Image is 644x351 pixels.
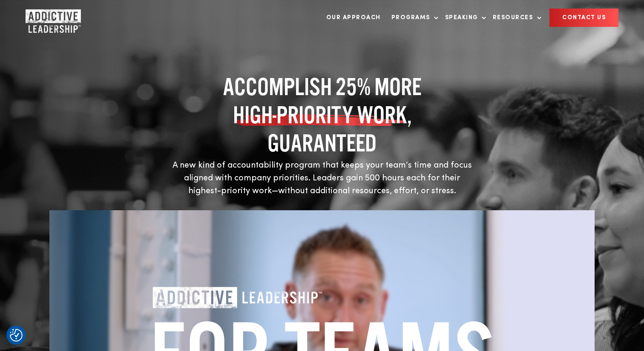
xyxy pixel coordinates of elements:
a: Resources [489,9,542,26]
h1: ACCOMPLISH 25% MORE , GUARANTEED [171,73,473,157]
img: Revisit consent button [10,329,23,342]
a: Programs [387,9,439,26]
button: Consent Preferences [10,329,23,342]
a: Our Approach [322,9,385,26]
a: CONTACT US [549,9,618,27]
a: Home [26,9,77,26]
a: Speaking [441,9,486,26]
span: A new kind of accountability program that keeps your team’s time and focus aligned with company p... [172,161,472,195]
span: HIGH-PRIORITY WORK [233,101,407,129]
